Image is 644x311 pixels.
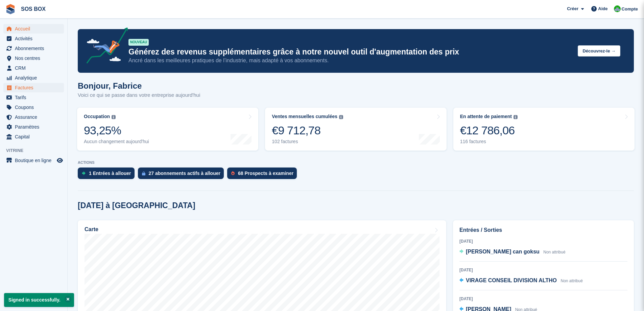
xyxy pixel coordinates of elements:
[460,114,512,119] div: En attente de paiement
[453,108,635,151] a: En attente de paiement €12 786,06 116 factures
[15,44,55,53] span: Abonnements
[231,171,235,175] img: prospect-51fa495bee0391a8d652442698ab0144808aea92771e9ea1ae160a38d050c398.svg
[3,24,64,34] a: menu
[78,91,200,99] p: Voici ce qui se passe dans votre entreprise aujourd'hui
[15,53,55,63] span: Nos centres
[459,276,583,285] a: VIRAGE CONSEIL DIVISION ALTHO Non attribué
[238,171,293,176] div: 68 Prospects à examiner
[459,296,627,302] div: [DATE]
[514,115,518,119] img: icon-info-grey-7440780725fd019a000dd9b08b2336e03edf1995a4989e88bcd33f0948082b44.svg
[15,132,55,141] span: Capital
[56,156,64,164] a: Boutique d'aperçu
[3,122,64,132] a: menu
[149,171,220,176] div: 27 abonnements actifs à allouer
[15,73,55,83] span: Analytique
[272,139,343,145] div: 102 factures
[561,279,583,283] span: Non attribué
[78,81,200,90] h1: Bonjour, Fabrice
[15,122,55,132] span: Paramètres
[128,57,572,64] p: Ancré dans les meilleures pratiques de l’industrie, mais adapté à vos abonnements.
[466,277,557,283] span: VIRAGE CONSEIL DIVISION ALTHO
[15,93,55,102] span: Tarifs
[3,132,64,141] a: menu
[6,147,67,154] span: Vitrine
[466,249,540,254] span: [PERSON_NAME] can goksu
[15,34,55,43] span: Activités
[459,248,566,257] a: [PERSON_NAME] can goksu Non attribué
[227,168,300,182] a: 68 Prospects à examiner
[578,45,620,57] button: Découvrez-le →
[614,5,621,12] img: Fabrice
[3,34,64,43] a: menu
[82,171,86,175] img: move_ins_to_allocate_icon-fdf77a2bb77ea45bf5b3d319d69a93e2d87916cf1d5bf7949dd705db3b84f3ca.svg
[15,112,55,122] span: Assurance
[15,103,55,112] span: Coupons
[3,112,64,122] a: menu
[78,168,138,182] a: 1 Entrées à allouer
[339,115,343,119] img: icon-info-grey-7440780725fd019a000dd9b08b2336e03edf1995a4989e88bcd33f0948082b44.svg
[5,4,16,14] img: stora-icon-8386f47178a22dfd0bd8f6a31ec36ba5ce8667c1dd55bd0f319d3a0aa187defe.svg
[265,108,446,151] a: Ventes mensuelles cumulées €9 712,78 102 factures
[138,168,227,182] a: 27 abonnements actifs à allouer
[460,124,518,137] div: €12 786,06
[459,238,627,244] div: [DATE]
[459,267,627,273] div: [DATE]
[84,114,110,119] div: Occupation
[128,39,149,46] div: NOUVEAU
[142,171,145,176] img: active_subscription_to_allocate_icon-d502201f5373d7db506a760aba3b589e785aa758c864c3986d89f69b8ff3...
[77,108,258,151] a: Occupation 93,25% Aucun changement aujourd'hui
[3,83,64,92] a: menu
[3,156,64,165] a: menu
[272,114,337,119] div: Ventes mensuelles cumulées
[84,139,149,145] div: Aucun changement aujourd'hui
[3,53,64,63] a: menu
[3,93,64,102] a: menu
[89,171,131,176] div: 1 Entrées à allouer
[128,47,572,57] p: Générez des revenus supplémentaires grâce à notre nouvel outil d'augmentation des prix
[272,124,343,137] div: €9 712,78
[15,156,55,165] span: Boutique en ligne
[15,63,55,73] span: CRM
[543,250,565,254] span: Non attribué
[460,139,518,145] div: 116 factures
[85,226,98,232] h2: Carte
[622,6,638,13] span: Compte
[598,5,607,12] span: Aide
[15,24,55,34] span: Accueil
[81,27,128,66] img: price-adjustments-announcement-icon-8257ccfd72463d97f412b2fc003d46551f7dbcb40ab6d574587a9cd5c0d94...
[112,115,116,119] img: icon-info-grey-7440780725fd019a000dd9b08b2336e03edf1995a4989e88bcd33f0948082b44.svg
[78,160,634,165] p: ACTIONS
[3,44,64,53] a: menu
[84,124,149,137] div: 93,25%
[3,103,64,112] a: menu
[78,201,195,210] h2: [DATE] à [GEOGRAPHIC_DATA]
[15,83,55,92] span: Factures
[459,226,627,234] h2: Entrées / Sorties
[18,3,48,15] a: SOS BOX
[3,63,64,73] a: menu
[3,73,64,83] a: menu
[4,293,74,307] p: Signed in successfully.
[567,5,578,12] span: Créer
